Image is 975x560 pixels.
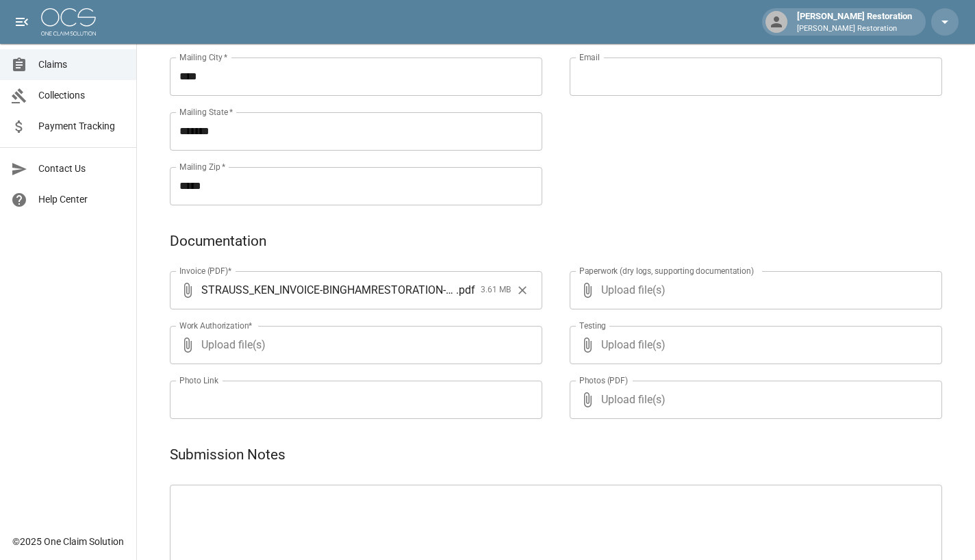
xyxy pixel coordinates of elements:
[38,119,125,133] span: Payment Tracking
[601,381,905,419] span: Upload file(s)
[179,161,226,173] label: Mailing Zip
[579,51,600,63] label: Email
[38,162,125,176] span: Contact Us
[38,88,125,103] span: Collections
[12,535,124,548] div: © 2025 One Claim Solution
[512,280,533,301] button: Clear
[38,58,125,72] span: Claims
[201,326,505,364] span: Upload file(s)
[579,265,754,277] label: Paperwork (dry logs, supporting documentation)
[179,265,232,277] label: Invoice (PDF)*
[8,8,36,36] button: open drawer
[456,282,475,298] span: . pdf
[201,282,456,298] span: STRAUSS_KEN_INVOICE-BINGHAMRESTORATION-PHX
[481,283,511,297] span: 3.61 MB
[179,374,218,386] label: Photo Link
[38,192,125,207] span: Help Center
[601,326,905,364] span: Upload file(s)
[579,320,606,331] label: Testing
[792,10,917,34] div: [PERSON_NAME] Restoration
[179,106,233,118] label: Mailing State
[41,8,96,36] img: ocs-logo-white-transparent.png
[579,374,628,386] label: Photos (PDF)
[601,271,905,309] span: Upload file(s)
[179,320,253,331] label: Work Authorization*
[797,23,912,35] p: [PERSON_NAME] Restoration
[179,51,228,63] label: Mailing City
